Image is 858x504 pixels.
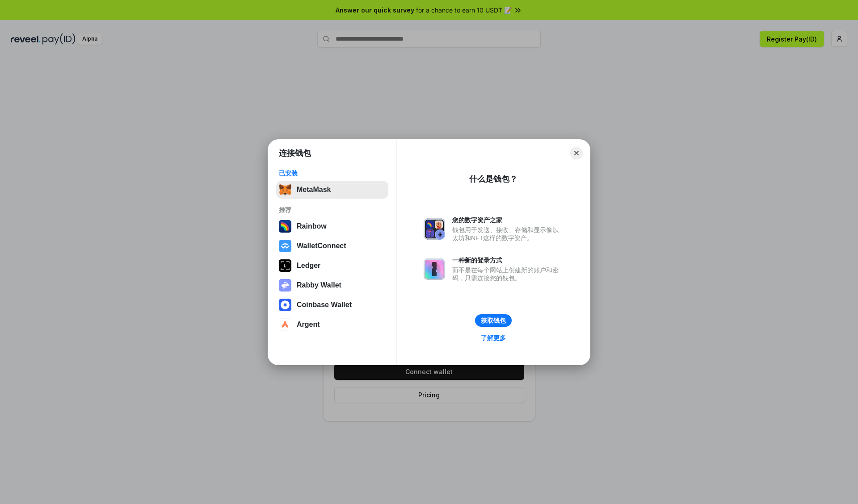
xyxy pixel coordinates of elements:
[279,318,291,331] img: svg+xml,%3Csvg%20width%3D%2228%22%20height%3D%2228%22%20viewBox%3D%220%200%2028%2028%22%20fill%3D...
[276,316,388,333] button: Argent
[279,240,291,252] img: svg+xml,%3Csvg%20width%3D%2228%22%20height%3D%2228%22%20viewBox%3D%220%200%2028%2028%22%20fill%3D...
[297,242,346,250] div: WalletConnect
[276,257,388,275] button: Ledger
[279,220,291,233] img: svg+xml,%3Csvg%20width%3D%22120%22%20height%3D%22120%22%20viewBox%3D%220%200%20120%20120%22%20fil...
[452,266,563,282] div: 而不是在每个网站上创建新的账户和密码，只需连接您的钱包。
[297,321,320,329] div: Argent
[475,332,511,344] a: 了解更多
[276,217,388,235] button: Rainbow
[276,237,388,255] button: WalletConnect
[279,148,311,158] h1: 连接钱包
[279,169,386,177] div: 已安装
[297,281,341,289] div: Rabby Wallet
[276,276,388,294] button: Rabby Wallet
[297,222,327,230] div: Rainbow
[297,262,320,270] div: Ledger
[424,258,445,280] img: svg+xml,%3Csvg%20xmlns%3D%22http%3A%2F%2Fwww.w3.org%2F2000%2Fsvg%22%20fill%3D%22none%22%20viewBox...
[279,259,291,272] img: svg+xml,%3Csvg%20xmlns%3D%22http%3A%2F%2Fwww.w3.org%2F2000%2Fsvg%22%20width%3D%2228%22%20height%3...
[452,216,563,224] div: 您的数字资产之家
[481,334,506,342] div: 了解更多
[279,183,291,196] img: svg+xml,%3Csvg%20fill%3D%22none%22%20height%3D%2233%22%20viewBox%3D%220%200%2035%2033%22%20width%...
[297,301,352,309] div: Coinbase Wallet
[469,174,517,184] div: 什么是钱包？
[276,181,388,199] button: MetaMask
[424,218,445,240] img: svg+xml,%3Csvg%20xmlns%3D%22http%3A%2F%2Fwww.w3.org%2F2000%2Fsvg%22%20fill%3D%22none%22%20viewBox...
[279,206,386,214] div: 推荐
[475,314,512,327] button: 获取钱包
[452,256,563,264] div: 一种新的登录方式
[279,279,291,292] img: svg+xml,%3Csvg%20xmlns%3D%22http%3A%2F%2Fwww.w3.org%2F2000%2Fsvg%22%20fill%3D%22none%22%20viewBox...
[481,317,506,325] div: 获取钱包
[279,299,291,311] img: svg+xml,%3Csvg%20width%3D%2228%22%20height%3D%2228%22%20viewBox%3D%220%200%2028%2028%22%20fill%3D...
[570,147,583,159] button: Close
[452,226,563,242] div: 钱包用于发送、接收、存储和显示像以太坊和NFT这样的数字资产。
[297,186,331,194] div: MetaMask
[276,296,388,314] button: Coinbase Wallet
